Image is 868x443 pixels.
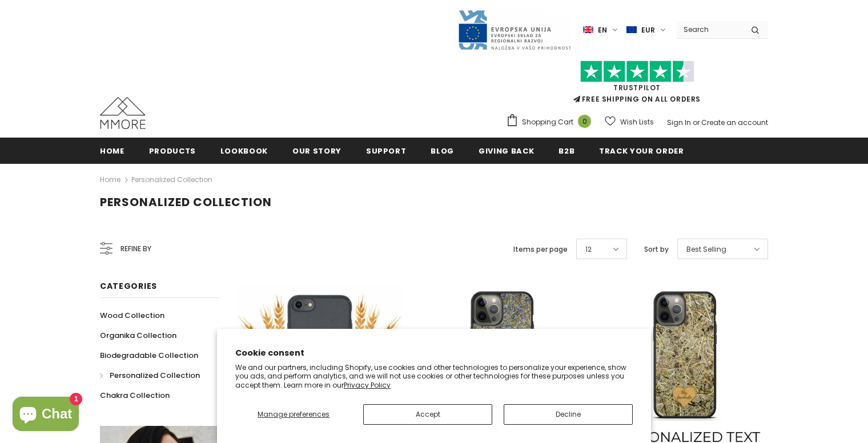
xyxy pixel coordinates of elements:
span: Chakra Collection [100,390,170,401]
span: 12 [585,244,592,255]
a: Trustpilot [613,83,661,92]
img: Javni Razpis [457,9,572,51]
a: Javni Razpis [457,25,572,34]
img: i-lang-1.png [583,25,593,35]
span: EUR [641,25,655,36]
a: Organika Collection [100,325,176,345]
label: Items per page [513,244,568,255]
span: Track your order [599,146,684,156]
h2: Cookie consent [235,347,633,359]
a: Giving back [479,138,534,163]
span: support [366,146,407,156]
span: Manage preferences [258,409,329,419]
span: Best Selling [686,244,726,255]
label: Sort by [644,244,669,255]
input: Search Site [677,21,742,38]
span: FREE SHIPPING ON ALL ORDERS [506,66,768,104]
span: Organika Collection [100,330,176,341]
a: Our Story [292,138,341,163]
a: Wood Collection [100,305,164,325]
span: Categories [100,280,157,292]
a: Personalized Collection [131,175,212,184]
a: support [366,138,407,163]
a: Track your order [599,138,684,163]
span: en [598,25,607,36]
a: Home [100,138,124,163]
span: 0 [578,115,591,128]
span: Blog [431,146,454,156]
a: Sign In [667,118,691,127]
a: Blog [431,138,454,163]
span: B2B [558,146,574,156]
span: Personalized Collection [100,194,272,210]
a: Create an account [701,118,768,127]
a: Wish Lists [605,112,654,132]
a: Lookbook [220,138,268,163]
button: Decline [504,404,633,425]
span: Biodegradable Collection [100,350,198,361]
a: Chakra Collection [100,385,170,405]
a: Shopping Cart 0 [506,114,597,131]
inbox-online-store-chat: Shopify online store chat [9,397,82,434]
span: Products [149,146,196,156]
span: Wish Lists [620,116,654,128]
a: Home [100,173,120,187]
span: Personalized Collection [110,370,200,381]
span: Lookbook [220,146,268,156]
span: Shopping Cart [522,116,573,128]
span: or [693,118,700,127]
button: Accept [363,404,492,425]
a: Products [149,138,196,163]
a: Privacy Policy [344,380,391,390]
span: Refine by [120,243,151,255]
button: Manage preferences [235,404,352,425]
img: MMORE Cases [100,97,146,129]
a: Personalized Collection [100,365,200,385]
a: Biodegradable Collection [100,345,198,365]
img: Trust Pilot Stars [580,61,694,83]
span: Our Story [292,146,341,156]
p: We and our partners, including Shopify, use cookies and other technologies to personalize your ex... [235,363,633,390]
span: Giving back [479,146,534,156]
span: Home [100,146,124,156]
span: Wood Collection [100,310,164,321]
a: B2B [558,138,574,163]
